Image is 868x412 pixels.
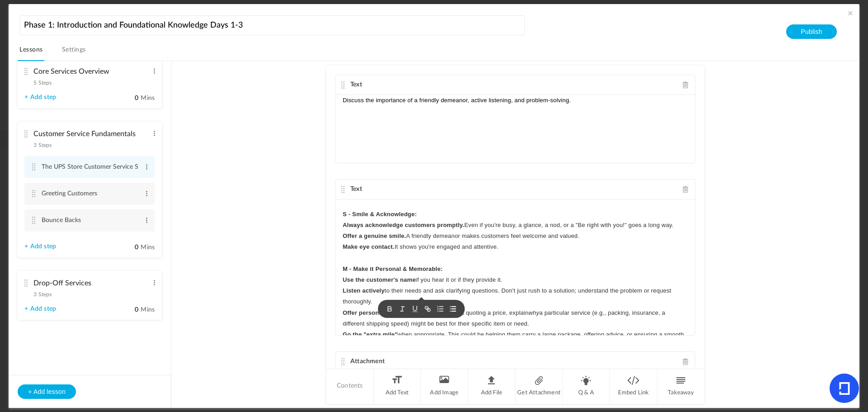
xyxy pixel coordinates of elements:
[141,307,155,313] span: Mins
[60,44,88,61] a: Settings
[343,232,406,239] strong: Offer a genuine smile.
[141,95,155,101] span: Mins
[18,44,44,61] a: Lessons
[406,232,579,239] span: A friendly demeanor makes customers feel welcome and valued.
[657,369,704,403] li: Takeaway
[24,305,56,313] a: + Add step
[343,309,667,327] span: a particular service (e.g., packing, insurance, a different shipping speed) might be best for the...
[416,276,503,283] span: if you hear it or if they provide it.
[426,309,528,316] span: Instead of just quoting a price, explain
[33,292,52,297] span: 3 Steps
[141,244,155,251] span: Mins
[343,287,673,305] span: to their needs and ask clarifying questions. Don't just rush to a solution; understand the proble...
[343,211,417,218] strong: S - Smile & Acknowledge:
[343,309,426,316] strong: Offer personalized solutions.
[343,97,571,104] span: Discuss the importance of a friendly demeanor, active listening, and problem-solving.
[24,94,56,101] a: + Add step
[326,369,374,403] li: Contents
[350,81,362,88] span: Text
[343,222,464,228] strong: Always acknowledge customers promptly.
[20,15,525,35] input: Course name
[343,287,385,294] strong: Listen actively
[116,243,139,252] input: Mins
[468,369,516,403] li: Add File
[116,94,139,103] input: Mins
[33,142,52,148] span: 3 Steps
[610,369,657,403] li: Embed Link
[343,243,395,250] strong: Make eye contact.
[116,306,139,314] input: Mins
[374,369,421,403] li: Add Text
[786,24,836,39] button: Publish
[464,222,674,228] span: Even if you're busy, a glance, a nod, or a "Be right with you!" goes a long way.
[343,276,416,283] strong: Use the customer's name
[33,80,52,85] span: 5 Steps
[350,186,362,192] span: Text
[421,369,468,403] li: Add Image
[350,358,385,365] span: Attachment
[528,309,539,316] em: why
[343,331,398,338] strong: Go the "extra mile"
[395,243,499,250] span: It shows you're engaged and attentive.
[515,369,563,403] li: Get Attachment
[18,384,76,399] button: + Add lesson
[563,369,610,403] li: Q & A
[343,331,686,349] span: when appropriate. This could be helping them carry a large package, offering advice, or ensuring ...
[343,265,443,272] strong: M - Make it Personal & Memorable:
[24,243,56,251] a: + Add step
